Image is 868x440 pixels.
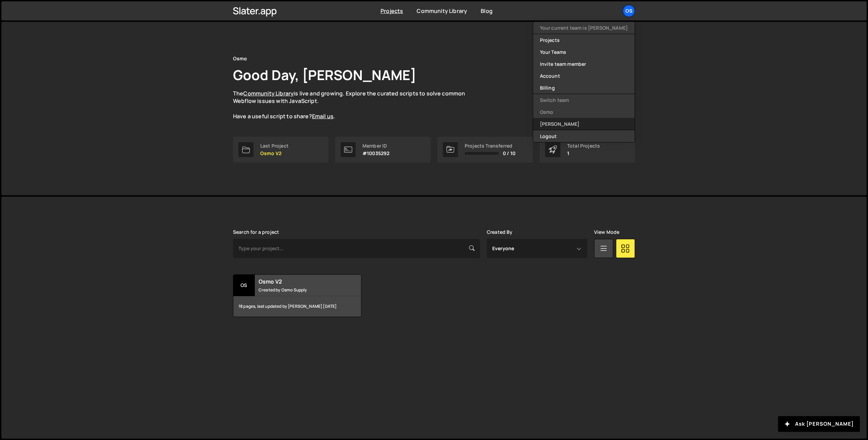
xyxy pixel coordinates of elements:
[233,274,361,317] a: Os Osmo V2 Created by Osmo Supply 18 pages, last updated by [PERSON_NAME] [DATE]
[233,296,361,317] div: 18 pages, last updated by [PERSON_NAME] [DATE]
[503,151,515,156] span: 0 / 10
[778,416,860,432] button: Ask [PERSON_NAME]
[233,137,328,163] a: Last Project Osmo V2
[233,275,255,296] div: Os
[260,151,289,156] p: Osmo V2
[243,90,294,97] a: Community Library
[481,7,493,15] a: Blog
[487,229,513,235] label: Created By
[381,7,403,15] a: Projects
[594,229,619,235] label: View Mode
[362,143,389,149] div: Member ID
[260,143,289,149] div: Last Project
[533,34,635,46] a: Projects
[533,130,635,142] button: Logout
[567,151,600,156] p: 1
[465,143,515,149] div: Projects Transferred
[533,70,635,82] a: Account
[533,118,635,130] a: [PERSON_NAME]
[567,143,600,149] div: Total Projects
[623,5,635,17] a: Os
[533,82,635,94] a: Billing
[233,90,478,120] p: The is live and growing. Explore the curated scripts to solve common Webflow issues with JavaScri...
[312,112,334,120] a: Email us
[233,55,247,63] div: Osmo
[533,58,635,70] a: Invite team member
[533,46,635,58] a: Your Teams
[417,7,467,15] a: Community Library
[259,287,341,293] small: Created by Osmo Supply
[362,151,389,156] p: #10035292
[233,229,279,235] label: Search for a project
[233,239,480,258] input: Type your project...
[259,278,341,285] h2: Osmo V2
[233,65,416,84] h1: Good Day, [PERSON_NAME]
